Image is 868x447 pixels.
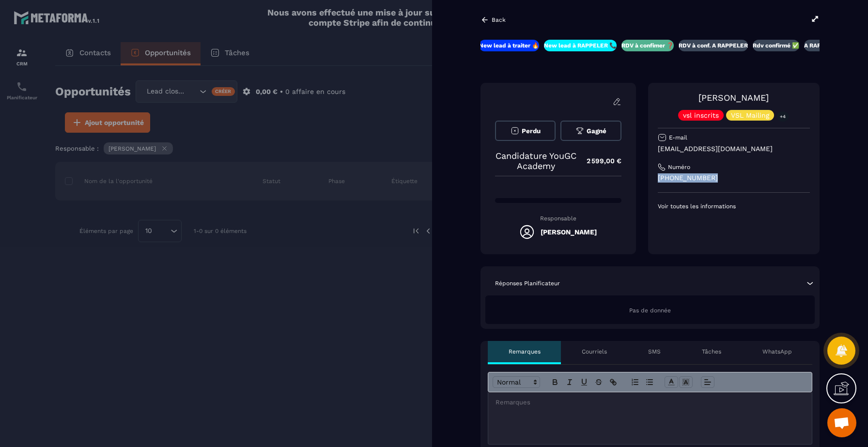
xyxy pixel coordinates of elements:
[522,127,541,135] span: Perdu
[698,92,769,103] a: [PERSON_NAME]
[492,16,506,23] p: Back
[509,348,541,355] p: Remarques
[702,348,721,355] p: Tâches
[658,202,810,210] p: Voir toutes les informations
[541,228,597,236] h5: [PERSON_NAME]
[577,152,621,170] p: 2 599,00 €
[658,173,810,183] p: [PHONE_NUMBER]
[679,42,748,49] p: RDV à conf. A RAPPELER
[731,112,769,119] p: VSL Mailing
[648,348,661,355] p: SMS
[495,215,621,222] p: Responsable
[629,307,671,314] span: Pas de donnée
[495,121,556,141] button: Perdu
[587,127,606,135] span: Gagné
[827,408,856,437] a: Ouvrir le chat
[582,348,607,355] p: Courriels
[762,348,792,355] p: WhatsApp
[495,279,560,287] p: Réponses Planificateur
[668,163,690,171] p: Numéro
[683,112,719,119] p: vsl inscrits
[621,42,674,49] p: RDV à confimer ❓
[753,42,799,49] p: Rdv confirmé ✅
[495,151,577,171] p: Candidature YouGC Academy
[479,42,539,49] p: New lead à traiter 🔥
[560,121,621,141] button: Gagné
[544,42,617,49] p: New lead à RAPPELER 📞
[669,134,687,141] p: E-mail
[658,144,810,154] p: [EMAIL_ADDRESS][DOMAIN_NAME]
[776,111,789,122] p: +4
